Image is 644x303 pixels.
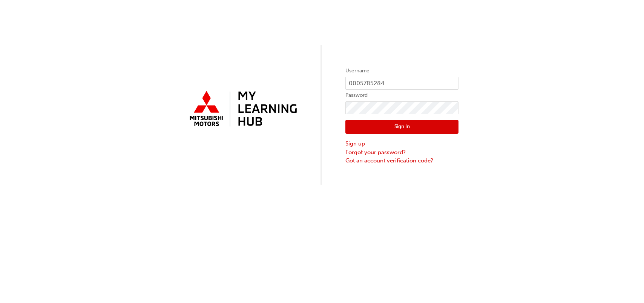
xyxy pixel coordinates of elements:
input: Username [345,77,458,90]
img: mmal [186,88,299,131]
label: Username [345,66,458,75]
a: Forgot your password? [345,148,458,157]
button: Sign In [345,120,458,134]
label: Password [345,91,458,100]
a: Sign up [345,139,458,148]
a: Got an account verification code? [345,156,458,165]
